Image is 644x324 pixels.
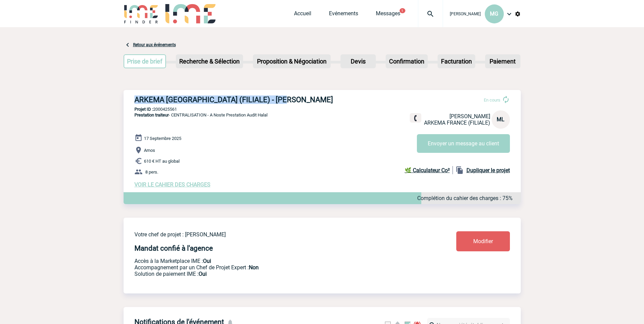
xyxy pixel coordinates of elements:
[400,8,405,13] button: 1
[134,244,213,252] h4: Mandat confié à l'agence
[294,10,311,20] a: Accueil
[134,264,416,271] p: Prestation payante
[134,112,169,118] span: Prestation traiteur
[144,148,155,153] span: Arnos
[456,166,464,174] img: file_copy-black-24dp.png
[424,120,490,126] span: ARKEMA FRANCE (FILIALE)
[134,258,416,264] p: Accès à la Marketplace IME :
[177,55,242,68] p: Recherche & Sélection
[386,55,427,68] p: Confirmation
[134,95,338,104] h3: ARKEMA [GEOGRAPHIC_DATA] (FILIALE) - [PERSON_NAME]
[124,55,166,68] p: Prise de brief
[473,238,493,245] span: Modifier
[329,10,358,20] a: Evénements
[134,181,210,188] a: VOIR LE CAHIER DES CHARGES
[134,271,416,277] p: Conformité aux process achat client, Prise en charge de la facturation, Mutualisation de plusieur...
[134,107,153,112] b: Projet ID :
[203,258,211,264] b: Oui
[254,55,330,68] p: Proposition & Négociation
[341,55,375,68] p: Devis
[124,4,159,23] img: IME-Finder
[412,115,419,121] img: fixe.png
[405,167,450,174] b: 🌿 Calculateur Co²
[134,231,416,238] p: Votre chef de projet : [PERSON_NAME]
[484,97,500,103] span: En cours
[124,107,521,112] p: 2000425561
[144,159,180,164] span: 610 € HT au global
[134,112,268,118] span: - CENTRALISATION - A Noste Prestation Audit Halal
[497,116,504,123] span: ML
[199,271,207,277] b: Oui
[466,167,510,174] b: Dupliquer le projet
[450,12,481,16] span: [PERSON_NAME]
[486,55,520,68] p: Paiement
[405,166,453,174] a: 🌿 Calculateur Co²
[417,134,510,153] button: Envoyer un message au client
[133,42,176,47] a: Retour aux événements
[449,113,490,120] span: [PERSON_NAME]
[376,10,400,20] a: Messages
[249,264,259,271] b: Non
[145,169,158,175] span: 8 pers.
[144,136,181,141] span: 17 Septembre 2025
[438,55,475,68] p: Facturation
[490,11,498,17] span: MG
